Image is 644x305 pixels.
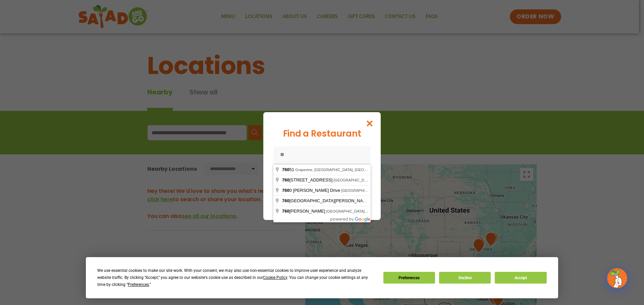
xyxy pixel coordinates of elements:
[282,177,289,182] span: 760
[383,272,435,284] button: Preferences
[295,168,393,172] span: Grapevine, [GEOGRAPHIC_DATA], [GEOGRAPHIC_DATA]
[263,275,287,280] span: Cookie Policy
[282,177,333,182] span: [STREET_ADDRESS]
[608,269,627,288] img: wpChatIcon
[282,167,289,172] span: 760
[282,209,326,214] span: [PERSON_NAME]
[333,178,453,182] span: [GEOGRAPHIC_DATA], [GEOGRAPHIC_DATA], [GEOGRAPHIC_DATA]
[495,272,546,284] button: Accept
[282,198,289,203] span: 760
[282,188,341,193] span: 0 [PERSON_NAME] Drive
[326,209,446,213] span: [GEOGRAPHIC_DATA], [GEOGRAPHIC_DATA], [GEOGRAPHIC_DATA]
[282,209,289,214] span: 760
[282,198,372,203] span: [GEOGRAPHIC_DATA][PERSON_NAME]
[359,112,381,135] button: Close modal
[341,188,461,193] span: [GEOGRAPHIC_DATA], [GEOGRAPHIC_DATA], [GEOGRAPHIC_DATA]
[282,167,295,172] span: 51
[86,257,558,298] div: Cookie Consent Prompt
[97,267,375,288] div: We use essential cookies to make our site work. With your consent, we may also use non-essential ...
[439,272,491,284] button: Decline
[128,282,149,287] span: Preferences
[273,127,371,140] div: Find a Restaurant
[282,188,289,193] span: 760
